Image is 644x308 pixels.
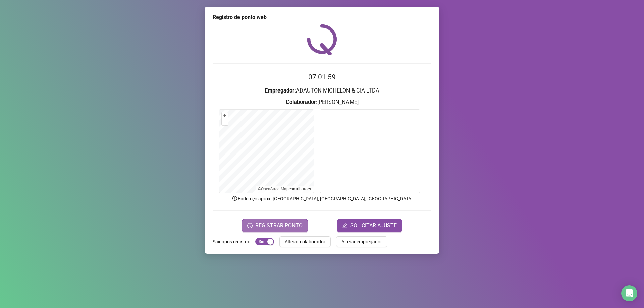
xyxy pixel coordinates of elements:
[265,87,294,94] strong: Empregador
[213,86,431,95] h3: : ADAUTON MICHELON & CIA LTDA
[255,222,303,230] span: REGISTRAR PONTO
[258,187,312,191] li: © contributors.
[232,195,238,201] span: info-circle
[261,187,289,191] a: OpenStreetMap
[213,195,431,202] p: Endereço aprox. : [GEOGRAPHIC_DATA], [GEOGRAPHIC_DATA], [GEOGRAPHIC_DATA]
[222,112,228,119] button: +
[213,13,431,21] div: Registro de ponto web
[342,223,347,228] span: edit
[336,236,387,247] button: Alterar empregador
[350,222,397,230] span: SOLICITAR AJUSTE
[213,236,255,247] label: Sair após registrar
[286,99,316,105] strong: Colaborador
[222,119,228,125] button: –
[242,219,308,232] button: REGISTRAR PONTO
[341,238,382,245] span: Alterar empregador
[213,98,431,107] h3: : [PERSON_NAME]
[337,219,402,232] button: editSOLICITAR AJUSTE
[308,73,336,81] time: 07:01:59
[621,285,637,301] div: Open Intercom Messenger
[279,236,331,247] button: Alterar colaborador
[285,238,325,245] span: Alterar colaborador
[307,24,337,55] img: QRPoint
[247,223,253,228] span: clock-circle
